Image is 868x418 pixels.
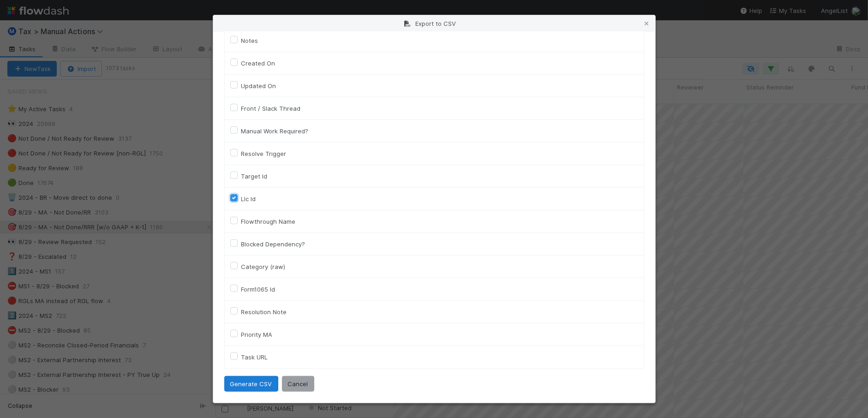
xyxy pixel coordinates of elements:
label: Updated On [241,80,276,91]
label: Notes [241,35,258,46]
label: Llc Id [241,193,256,204]
label: Front / Slack Thread [241,103,301,114]
label: Priority MA [241,329,273,340]
label: Flowthrough Name [241,216,296,227]
div: Export to CSV [213,15,655,32]
button: Generate CSV [224,376,278,392]
label: Blocked Dependency? [241,239,305,250]
label: Task URL [241,352,268,363]
label: Resolution Note [241,306,287,317]
button: Cancel [282,376,314,392]
label: Created On [241,58,275,69]
label: Manual Work Required? [241,125,309,137]
label: Form1065 Id [241,284,275,295]
label: Target Id [241,171,268,182]
label: Category (raw) [241,261,286,272]
label: Resolve Trigger [241,148,287,159]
